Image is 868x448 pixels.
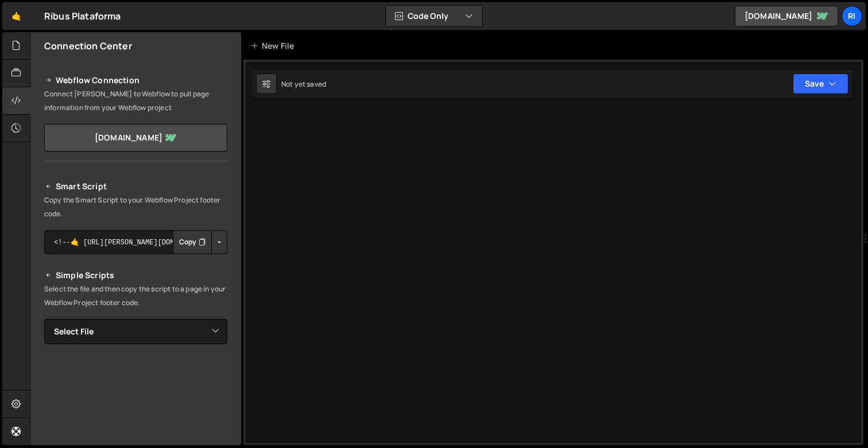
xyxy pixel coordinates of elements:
[2,2,30,30] a: 🤙
[250,40,299,52] div: New File
[842,6,862,26] a: Ri
[173,230,212,254] button: Copy
[44,193,227,221] p: Copy the Smart Script to your Webflow Project footer code.
[44,180,227,193] h2: Smart Script
[793,73,848,94] button: Save
[44,268,227,282] h2: Simple Scripts
[281,79,326,89] div: Not yet saved
[44,124,227,151] a: [DOMAIN_NAME]
[44,9,121,23] div: Ribus Plataforma
[44,282,227,310] p: Select the file and then copy the script to a page in your Webflow Project footer code.
[44,73,227,87] h2: Webflow Connection
[173,230,227,254] div: Button group with nested dropdown
[44,230,227,254] textarea: <!--🤙 [URL][PERSON_NAME][DOMAIN_NAME]> <script>document.addEventListener("DOMContentLoaded", func...
[44,40,132,52] h2: Connection Center
[735,6,838,26] a: [DOMAIN_NAME]
[386,6,482,26] button: Code Only
[44,87,227,115] p: Connect [PERSON_NAME] to Webflow to pull page information from your Webflow project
